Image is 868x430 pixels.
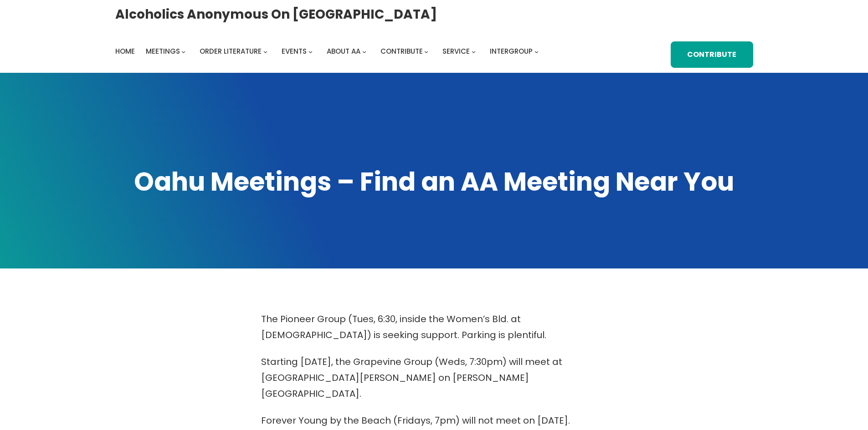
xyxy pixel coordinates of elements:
[261,413,607,429] p: Forever Young by the Beach (Fridays, 7pm) will not meet on [DATE].
[442,45,470,58] a: Service
[181,49,185,53] button: Meetings submenu
[490,45,533,58] a: Intergroup
[263,49,267,53] button: Order Literature submenu
[327,45,360,58] a: About AA
[261,354,607,402] p: Starting [DATE], the Grapevine Group (Weds, 7:30pm) will meet at [GEOGRAPHIC_DATA][PERSON_NAME] o...
[115,45,542,58] nav: Intergroup
[327,46,360,56] span: About AA
[380,46,423,56] span: Contribute
[115,165,753,199] h1: Oahu Meetings – Find an AA Meeting Near You
[671,41,753,68] a: Contribute
[282,46,307,56] span: Events
[282,45,307,58] a: Events
[442,46,470,56] span: Service
[362,49,366,53] button: About AA submenu
[534,49,539,53] button: Intergroup submenu
[261,311,607,343] p: The Pioneer Group (Tues, 6:30, inside the Women’s Bld. at [DEMOGRAPHIC_DATA]) is seeking support....
[200,46,262,56] span: Order Literature
[115,45,135,58] a: Home
[308,49,313,53] button: Events submenu
[490,46,533,56] span: Intergroup
[146,45,180,58] a: Meetings
[146,46,180,56] span: Meetings
[424,49,428,53] button: Contribute submenu
[115,46,135,56] span: Home
[115,3,437,25] a: Alcoholics Anonymous on [GEOGRAPHIC_DATA]
[472,49,476,53] button: Service submenu
[380,45,423,58] a: Contribute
